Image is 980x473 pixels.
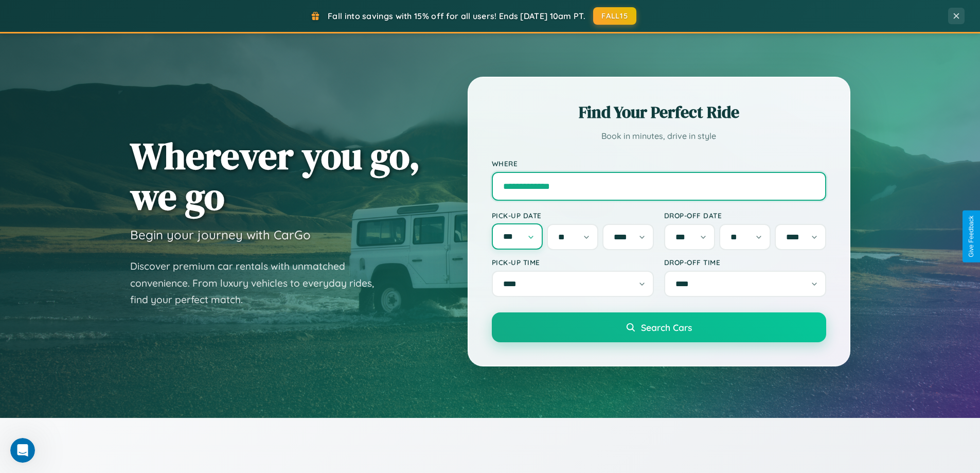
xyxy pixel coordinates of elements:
[641,322,692,333] span: Search Cars
[664,258,826,267] label: Drop-off Time
[492,101,826,124] h2: Find Your Perfect Ride
[10,438,35,463] iframe: Intercom live chat
[492,159,826,168] label: Where
[492,258,654,267] label: Pick-up Time
[492,312,826,342] button: Search Cars
[593,7,636,25] button: FALL15
[968,216,975,257] div: Give Feedback
[492,129,826,144] p: Book in minutes, drive in style
[664,211,826,220] label: Drop-off Date
[130,227,311,242] h3: Begin your journey with CarGo
[328,11,585,21] span: Fall into savings with 15% off for all users! Ends [DATE] 10am PT.
[492,211,654,220] label: Pick-up Date
[130,135,420,217] h1: Wherever you go, we go
[130,258,387,308] p: Discover premium car rentals with unmatched convenience. From luxury vehicles to everyday rides, ...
